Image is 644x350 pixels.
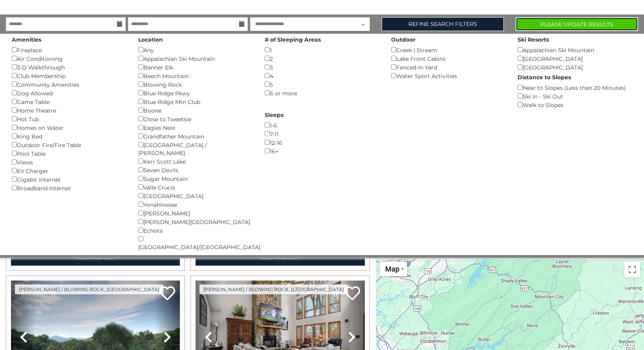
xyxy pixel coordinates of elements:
[12,175,126,184] div: Gigabit Internet
[391,63,506,71] div: Fenced-In Yard
[265,80,379,89] div: 5
[385,265,399,273] span: Map
[138,123,253,132] div: Eagles Nest
[518,83,632,92] div: Near to Slopes (Less than 20 Minutes)
[380,262,407,276] button: Change map style
[265,71,379,80] div: 4
[199,284,348,294] a: [PERSON_NAME] / Blowing Rock, [GEOGRAPHIC_DATA]
[138,140,253,157] div: [GEOGRAPHIC_DATA] / [PERSON_NAME]
[518,46,632,54] div: Appalachian Ski Mountain
[138,71,253,80] div: Beech Mountain
[391,71,506,80] div: Water Sport Activities
[138,80,253,89] div: Blowing Rock
[265,111,284,119] label: Sleeps
[344,285,360,302] a: Add to favorites
[12,184,126,192] div: Broadband Internet
[518,36,549,44] label: Ski Resorts
[138,36,163,44] label: Location
[138,226,253,235] div: Echota
[518,100,632,109] div: Walk to Slopes
[265,121,379,129] div: 1-6
[12,166,126,175] div: EV Charger
[138,217,253,226] div: [PERSON_NAME][GEOGRAPHIC_DATA]
[265,63,379,71] div: 3
[12,158,126,166] div: Views
[518,54,632,63] div: [GEOGRAPHIC_DATA]
[265,147,379,155] div: 16+
[138,200,253,209] div: Yonahlossee
[12,132,126,140] div: King Bed
[12,36,41,44] label: Amenities
[138,97,253,106] div: Blue Ridge Mtn Club
[138,174,253,183] div: Sugar Mountain
[518,92,632,100] div: Ski In - Ski Out
[12,115,126,123] div: Hot Tub
[265,129,379,138] div: 7-11
[12,63,126,71] div: 3-D Walkthrough
[12,123,126,132] div: Homes on Water
[516,17,638,31] button: Please Update Results
[391,54,506,63] div: Lake Front Cabins
[138,89,253,97] div: Blue Ridge Pkwy
[138,183,253,191] div: Valle Crucis
[138,166,253,174] div: Seven Devils
[138,106,253,115] div: Boone
[159,285,175,302] a: Add to favorites
[12,106,126,115] div: Home Theatre
[518,63,632,71] div: [GEOGRAPHIC_DATA]
[138,46,253,54] div: Any
[138,191,253,200] div: [GEOGRAPHIC_DATA]
[138,235,253,251] div: [GEOGRAPHIC_DATA]/[GEOGRAPHIC_DATA]
[12,97,126,106] div: Game Table
[12,80,126,89] div: Community Amenities
[12,89,126,97] div: Dog Allowed
[15,284,163,294] a: [PERSON_NAME] / Blowing Rock, [GEOGRAPHIC_DATA]
[624,262,640,277] button: Toggle fullscreen view
[12,46,126,54] div: Fireplace
[138,157,253,166] div: Kerr Scott Lake
[265,36,321,44] label: # of Sleeping Areas
[138,63,253,71] div: Banner Elk
[12,54,126,63] div: Air Conditioning
[265,46,379,54] div: 1
[12,149,126,158] div: Pool Table
[391,46,506,54] div: Creek | Stream
[12,71,126,80] div: Club Membership
[138,115,253,123] div: Close to Tweetsie
[265,54,379,63] div: 2
[391,36,415,44] label: Outdoor
[382,17,504,31] a: Refine Search Filters
[138,54,253,63] div: Appalachian Ski Mountain
[518,73,571,81] label: Distance to Slopes
[265,138,379,147] div: 12-16
[138,132,253,140] div: Grandfather Mountain
[265,89,379,97] div: 6 or more
[12,140,126,149] div: Outdoor Fire/Fire Table
[138,209,253,217] div: [PERSON_NAME]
